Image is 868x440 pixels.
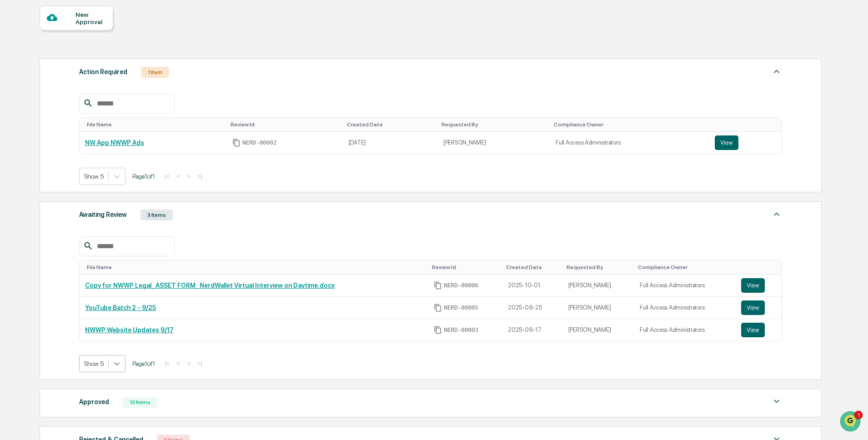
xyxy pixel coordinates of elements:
[434,281,442,290] span: Copy Id
[743,264,778,270] div: Toggle SortBy
[90,201,110,208] span: Pylon
[634,319,736,341] td: Full Access Administrators
[343,132,438,154] td: [DATE]
[634,297,736,319] td: Full Access Administrators
[771,209,782,220] img: caret
[242,139,277,146] span: NERD-00002
[75,124,79,131] span: •
[771,396,782,407] img: caret
[9,162,16,170] div: 🖐️
[141,99,166,110] button: See all
[839,410,863,435] iframe: Open customer support
[444,326,478,334] span: NERD-00003
[502,275,563,297] td: 2025-10-01
[140,210,173,220] div: 3 Items
[75,161,113,170] span: Attestations
[554,121,706,128] div: Toggle SortBy
[66,162,73,170] div: 🗄️
[85,282,335,289] a: Copy for NWWP Legal_ ASSET FORM_ NerdWallet Virtual Interview on Daytime.docx
[741,278,765,293] button: View
[64,200,110,208] a: Powered byPylon
[184,172,193,180] button: >
[563,275,634,297] td: [PERSON_NAME]
[567,264,631,270] div: Toggle SortBy
[634,275,736,297] td: Full Access Administrators
[506,264,559,270] div: Toggle SortBy
[79,66,127,78] div: Action Required
[442,121,547,128] div: Toggle SortBy
[162,360,172,367] button: |<
[9,70,25,86] img: 1746055101610-c473b297-6a78-478c-a979-82029cc54cd1
[502,319,563,341] td: 2025-09-17
[80,124,99,131] span: [DATE]
[174,172,183,180] button: <
[62,158,116,174] a: 🗄️Attestations
[741,323,777,337] a: View
[9,19,166,34] p: How can we help?
[563,319,634,341] td: [PERSON_NAME]
[438,132,550,154] td: [PERSON_NAME]
[85,304,156,311] a: YouTube Batch 2 - 9/25
[231,121,340,128] div: Toggle SortBy
[85,139,144,146] a: NW App NWWP Ads
[162,172,172,180] button: |<
[502,297,563,319] td: 2025-09-25
[28,124,74,131] span: [PERSON_NAME]
[18,161,59,170] span: Preclearance
[75,11,106,25] div: New Approval
[232,139,241,147] span: Copy Id
[715,135,777,150] a: View
[5,175,61,191] a: 🔎Data Lookup
[741,278,777,293] a: View
[79,209,127,220] div: Awaiting Review
[434,304,442,312] span: Copy Id
[9,180,16,187] div: 🔎
[184,360,193,367] button: >
[638,264,732,270] div: Toggle SortBy
[444,282,478,289] span: NERD-00006
[9,115,24,130] img: Jack Rasmussen
[85,326,174,334] a: NWWP Website Updates 9/17
[132,360,155,367] span: Page 1 of 1
[155,72,166,83] button: Start new chat
[741,323,765,337] button: View
[741,300,765,315] button: View
[717,121,778,128] div: Toggle SortBy
[123,397,157,408] div: 13 Items
[132,173,155,180] span: Page 1 of 1
[19,70,35,86] img: 8933085812038_c878075ebb4cc5468115_72.jpg
[550,132,709,154] td: Full Access Administrators
[715,135,738,150] button: View
[195,172,205,180] button: >|
[9,101,61,108] div: Past conversations
[5,158,62,174] a: 🖐️Preclearance
[563,297,634,319] td: [PERSON_NAME]
[87,264,425,270] div: Toggle SortBy
[41,70,149,79] div: Start new chat
[18,124,25,131] img: 1746055101610-c473b297-6a78-478c-a979-82029cc54cd1
[195,360,205,367] button: >|
[444,304,478,311] span: NERD-00005
[174,360,183,367] button: <
[434,326,442,334] span: Copy Id
[432,264,499,270] div: Toggle SortBy
[771,66,782,77] img: caret
[18,179,57,188] span: Data Lookup
[87,121,223,128] div: Toggle SortBy
[347,121,434,128] div: Toggle SortBy
[741,300,777,315] a: View
[141,67,169,78] div: 1 Item
[79,396,109,408] div: Approved
[41,79,125,86] div: We're available if you need us!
